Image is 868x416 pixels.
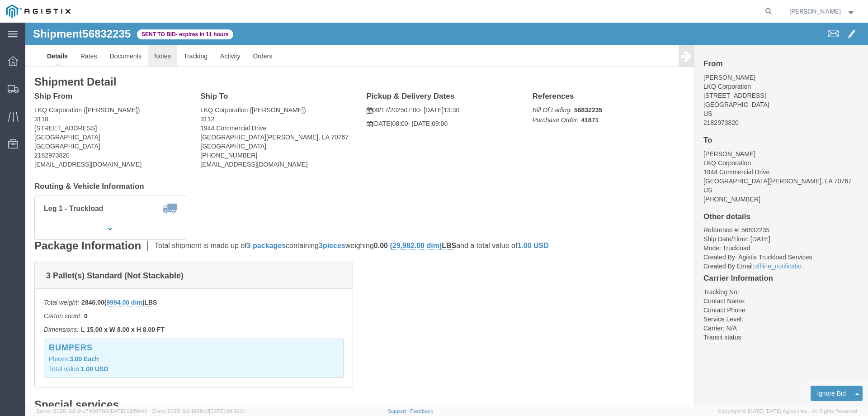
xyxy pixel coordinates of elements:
span: Copyright © [DATE]-[DATE] Agistix Inc., All Rights Reserved [718,407,857,415]
span: [DATE] 09:50:40 [109,408,147,414]
span: Client: 2025.19.0-129fbcf [151,408,245,414]
span: [DATE] 09:39:01 [209,408,245,414]
img: logo [6,5,71,18]
a: Support [388,408,410,414]
iframe: FS Legacy Container [25,23,868,406]
span: Server: 2025.19.0-91c74307f99 [36,408,147,414]
button: [PERSON_NAME] [789,6,856,17]
a: Feedback [410,408,433,414]
span: Jesse Jordan [789,6,841,16]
